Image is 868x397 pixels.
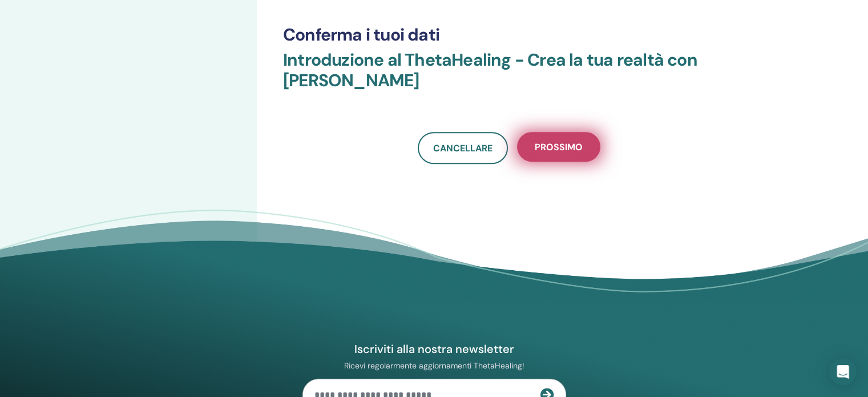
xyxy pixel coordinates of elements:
[344,360,524,371] font: Ricevi regolarmente aggiornamenti ThetaHealing!
[517,132,600,162] button: Prossimo
[283,49,664,71] font: Introduzione al ThetaHealing - Crea la tua realtà
[354,342,514,356] font: Iscriviti alla nostra newsletter
[535,141,583,153] font: Prossimo
[418,132,508,164] a: Cancellare
[829,358,857,386] div: Apri Intercom Messenger
[283,69,419,91] font: [PERSON_NAME]
[283,23,439,46] font: Conferma i tuoi dati
[667,49,697,71] font: con
[433,142,492,154] font: Cancellare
